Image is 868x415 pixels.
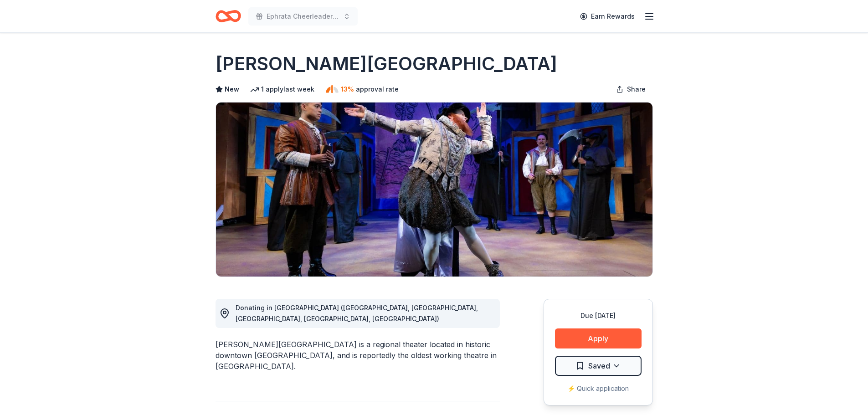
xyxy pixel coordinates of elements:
button: Share [609,80,653,98]
span: Donating in [GEOGRAPHIC_DATA] ([GEOGRAPHIC_DATA], [GEOGRAPHIC_DATA], [GEOGRAPHIC_DATA], [GEOGRAPH... [236,304,478,323]
span: New [225,84,239,95]
div: [PERSON_NAME][GEOGRAPHIC_DATA] is a regional theater located in historic downtown [GEOGRAPHIC_DAT... [216,339,500,372]
span: Ephrata Cheerleaders BINGO Extravaganza [267,11,339,22]
a: Home [216,5,241,27]
button: Apply [555,328,642,348]
div: 1 apply last week [250,84,314,95]
h1: [PERSON_NAME][GEOGRAPHIC_DATA] [216,51,557,77]
div: Due [DATE] [555,310,642,321]
button: Ephrata Cheerleaders BINGO Extravaganza [248,7,358,26]
a: Earn Rewards [575,8,640,25]
span: Share [627,84,646,95]
div: ⚡️ Quick application [555,383,642,394]
span: approval rate [356,84,399,95]
span: Saved [588,360,610,372]
span: 13% [341,84,354,95]
button: Saved [555,356,642,376]
img: Image for Fulton Theatre [216,102,652,277]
